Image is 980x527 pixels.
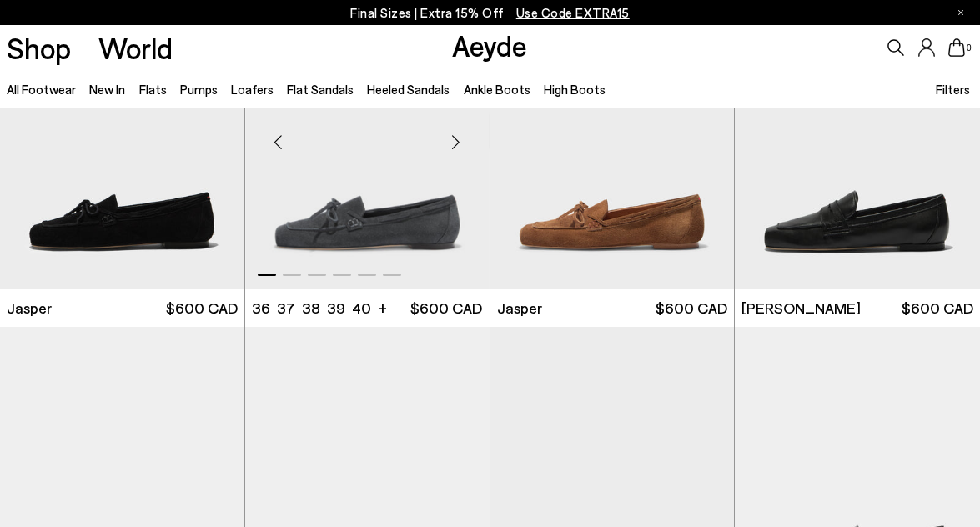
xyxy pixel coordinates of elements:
[452,28,527,63] a: Aeyde
[367,82,450,97] a: Heeled Sandals
[544,82,606,97] a: High Boots
[516,5,630,20] span: Navigate to /collections/ss25-final-sizes
[352,298,371,319] li: 40
[378,296,387,319] li: +
[464,82,530,97] a: Ankle Boots
[741,298,861,319] span: [PERSON_NAME]
[327,298,345,319] li: 39
[936,82,970,97] span: Filters
[98,33,173,63] a: World
[7,82,76,97] a: All Footwear
[89,82,125,97] a: New In
[302,298,320,319] li: 38
[166,298,238,319] span: $600 CAD
[656,298,727,319] span: $600 CAD
[948,38,965,57] a: 0
[277,298,295,319] li: 37
[497,298,542,319] span: Jasper
[431,118,481,168] div: Next slide
[965,43,973,53] span: 0
[287,82,354,97] a: Flat Sandals
[7,33,71,63] a: Shop
[245,289,490,327] a: 36 37 38 39 40 + $600 CAD
[254,118,304,168] div: Previous slide
[350,3,630,23] p: Final Sizes | Extra 15% Off
[7,298,52,319] span: Jasper
[252,298,270,319] li: 36
[735,289,980,327] a: [PERSON_NAME] $600 CAD
[180,82,218,97] a: Pumps
[902,298,973,319] span: $600 CAD
[139,82,167,97] a: Flats
[410,298,482,319] span: $600 CAD
[490,289,735,327] a: Jasper $600 CAD
[231,82,274,97] a: Loafers
[252,298,366,319] ul: variant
